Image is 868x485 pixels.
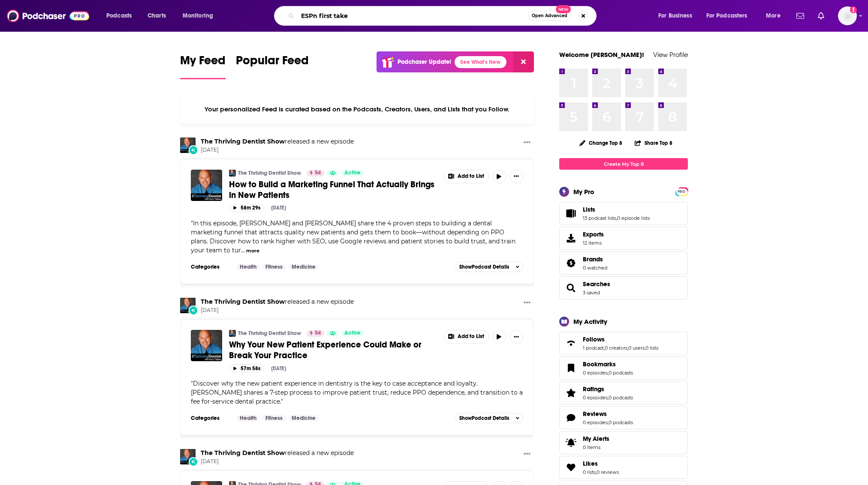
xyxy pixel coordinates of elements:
a: Brands [583,255,607,263]
button: open menu [177,9,224,23]
button: open menu [701,9,760,23]
button: Open AdvancedNew [528,11,571,21]
a: Reviews [562,412,579,424]
a: Exports [559,227,688,250]
div: Your personalized Feed is curated based on the Podcasts, Creators, Users, and Lists that you Follow. [180,95,534,124]
span: Reviews [583,410,607,418]
span: How to Build a Marketing Funnel That Actually Brings in New Patients [229,179,434,201]
button: ShowPodcast Details [455,262,523,272]
button: ShowPodcast Details [455,413,523,423]
a: Why Your New Patient Experience Could Make or Break Your Practice [229,339,437,361]
a: Show notifications dropdown [793,9,808,23]
button: more [246,247,259,254]
a: Reviews [583,410,633,418]
button: open menu [100,9,143,23]
span: Exports [562,232,579,244]
span: , [608,395,609,401]
a: 54 [307,330,324,337]
a: 0 episodes [583,419,608,425]
span: 54 [315,169,321,177]
a: Fitness [262,415,286,422]
a: Ratings [583,385,633,393]
span: My Alerts [583,435,609,443]
a: The Thriving Dentist Show [238,330,301,337]
a: The Thriving Dentist Show [238,170,301,177]
p: Podchaser Update! [398,58,451,66]
a: Charts [142,9,171,23]
span: Lists [583,206,595,213]
span: Add to List [458,173,484,180]
span: New [556,5,571,13]
span: , [616,215,617,221]
a: Likes [562,461,579,473]
button: Show More Button [444,330,488,343]
a: Bookmarks [583,360,633,368]
span: " [191,219,515,254]
button: Show More Button [509,330,523,344]
a: 0 podcasts [609,395,633,401]
span: Follows [559,332,688,355]
img: Why Your New Patient Experience Could Make or Break Your Practice [191,330,222,361]
span: , [608,370,609,376]
span: My Alerts [562,437,579,449]
span: , [604,345,605,351]
a: The Thriving Dentist Show [201,449,285,457]
img: The Thriving Dentist Show [180,298,196,313]
span: Searches [559,276,688,299]
a: See What's New [455,56,506,68]
a: Searches [583,280,610,288]
span: Discover why the new patient experience in dentistry is the key to case acceptance and loyalty. [... [191,380,523,405]
button: Change Top 8 [574,138,627,148]
span: For Podcasters [706,10,747,22]
h3: released a new episode [201,298,354,306]
span: Active [344,329,361,338]
span: [DATE] [201,458,354,465]
span: Follows [583,335,605,343]
div: Search podcasts, credits, & more... [282,6,605,26]
span: Brands [559,251,688,275]
button: 58m 29s [229,204,264,212]
a: Active [341,170,364,177]
button: Show More Button [509,170,523,183]
img: Podchaser - Follow, Share and Rate Podcasts [7,8,89,24]
span: [DATE] [201,147,354,154]
a: 1 podcast [583,345,604,351]
button: Show More Button [444,170,488,183]
img: The Thriving Dentist Show [229,330,236,337]
input: Search podcasts, credits, & more... [298,9,528,23]
div: [DATE] [271,205,286,211]
a: View Profile [653,51,688,59]
a: Create My Top 8 [559,158,688,170]
span: " " [191,380,523,405]
a: The Thriving Dentist Show [201,298,285,305]
span: [DATE] [201,307,354,314]
a: 0 podcasts [609,370,633,376]
a: 3 saved [583,290,600,296]
a: Lists [562,207,579,219]
span: ... [241,246,245,254]
h3: Categories [191,263,229,270]
div: New Episode [189,457,198,467]
a: Lists [583,206,650,213]
span: 0 items [583,444,609,450]
button: Show More Button [520,138,534,148]
a: Follows [583,335,658,343]
span: Lists [559,202,688,225]
span: Why Your New Patient Experience Could Make or Break Your Practice [229,339,422,361]
span: Show Podcast Details [459,264,509,270]
a: Bookmarks [562,362,579,374]
span: Popular Feed [236,53,309,73]
img: The Thriving Dentist Show [180,449,196,464]
a: 0 watched [583,265,607,271]
span: Logged in as hoffmacv [838,6,857,25]
button: open menu [652,9,703,23]
span: Monitoring [183,10,213,22]
a: The Thriving Dentist Show [180,138,196,153]
span: Likes [559,456,688,479]
span: More [766,10,781,22]
a: Health [236,415,260,422]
